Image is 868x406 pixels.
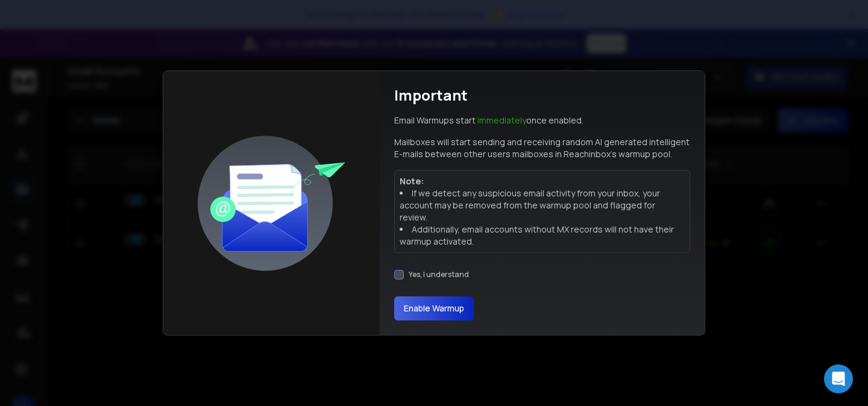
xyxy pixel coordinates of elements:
p: Email Warmups start once enabled. [394,114,583,126]
h1: Important [394,86,468,105]
label: Yes, I understand [409,270,469,280]
button: Enable Warmup [394,296,474,320]
li: Additionally, email accounts without MX records will not have their warmup activated. [400,223,685,248]
div: Open Intercom Messenger [824,364,853,393]
p: Note: [400,175,685,187]
p: Mailboxes will start sending and receiving random AI generated intelligent E-mails between other ... [394,136,690,160]
li: If we detect any suspicious email activity from your inbox, your account may be removed from the ... [400,187,685,223]
span: Immediately [477,114,526,126]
